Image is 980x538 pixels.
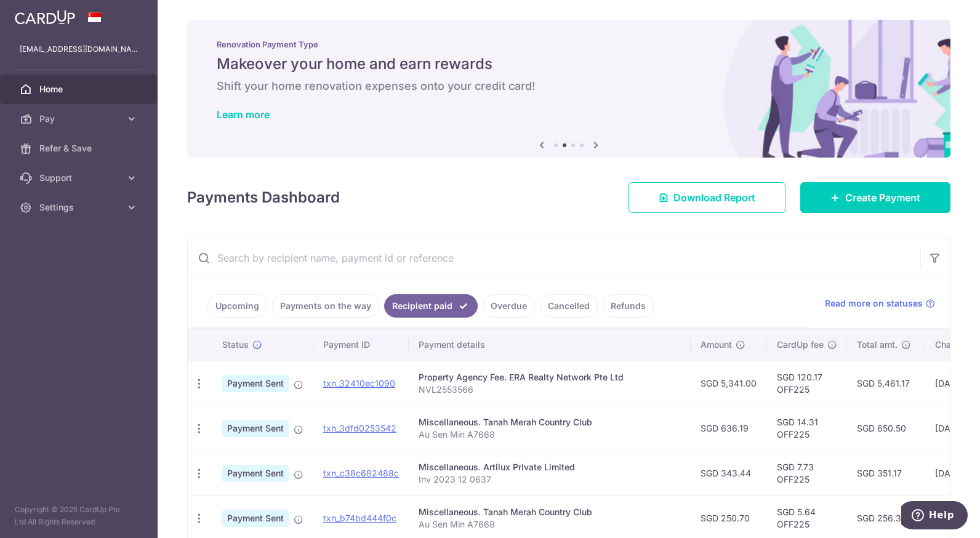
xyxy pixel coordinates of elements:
[20,43,138,55] p: [EMAIL_ADDRESS][DOMAIN_NAME]
[767,406,847,451] td: SGD 14.31 OFF225
[39,83,121,95] span: Home
[800,182,950,213] a: Create Payment
[323,468,399,478] a: txn_c38c682488c
[767,451,847,496] td: SGD 7.73 OFF225
[39,142,121,155] span: Refer & Save
[825,297,923,310] span: Read more on statuses
[777,339,824,351] span: CardUp fee
[313,329,409,361] th: Payment ID
[419,506,681,518] div: Miscellaneous. Tanah Merah Country Club
[419,461,681,473] div: Miscellaneous. Artilux Private Limited
[217,79,921,94] h6: Shift your home renovation expenses onto your credit card!
[222,339,249,351] span: Status
[323,423,396,433] a: txn_3dfd0253542
[222,465,289,482] span: Payment Sent
[217,54,921,74] h5: Makeover your home and earn rewards
[483,294,535,318] a: Overdue
[847,406,925,451] td: SGD 650.50
[39,113,121,125] span: Pay
[629,182,785,213] a: Download Report
[222,510,289,527] span: Payment Sent
[847,451,925,496] td: SGD 351.17
[825,297,935,310] a: Read more on statuses
[323,513,396,523] a: txn_b74bd444f0c
[187,187,340,209] h4: Payments Dashboard
[39,172,121,184] span: Support
[901,501,968,532] iframe: Opens a widget where you can find more information
[207,294,267,318] a: Upcoming
[845,190,920,205] span: Create Payment
[419,383,681,396] p: NVL2553566
[409,329,691,361] th: Payment details
[272,294,379,318] a: Payments on the way
[15,10,75,25] img: CardUp
[217,108,270,121] a: Learn more
[691,406,767,451] td: SGD 636.19
[691,361,767,406] td: SGD 5,341.00
[384,294,478,318] a: Recipient paid
[540,294,598,318] a: Cancelled
[603,294,654,318] a: Refunds
[701,339,732,351] span: Amount
[419,428,681,441] p: Au Sen Min A7668
[419,371,681,383] div: Property Agency Fee. ERA Realty Network Pte Ltd
[691,451,767,496] td: SGD 343.44
[323,378,395,388] a: txn_32410ec1090
[419,473,681,486] p: Inv 2023 12 0637
[222,375,289,392] span: Payment Sent
[188,238,920,278] input: Search by recipient name, payment id or reference
[673,190,755,205] span: Download Report
[187,20,950,158] img: Renovation banner
[419,416,681,428] div: Miscellaneous. Tanah Merah Country Club
[857,339,898,351] span: Total amt.
[767,361,847,406] td: SGD 120.17 OFF225
[847,361,925,406] td: SGD 5,461.17
[39,201,121,214] span: Settings
[217,39,921,49] p: Renovation Payment Type
[222,420,289,437] span: Payment Sent
[419,518,681,531] p: Au Sen Min A7668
